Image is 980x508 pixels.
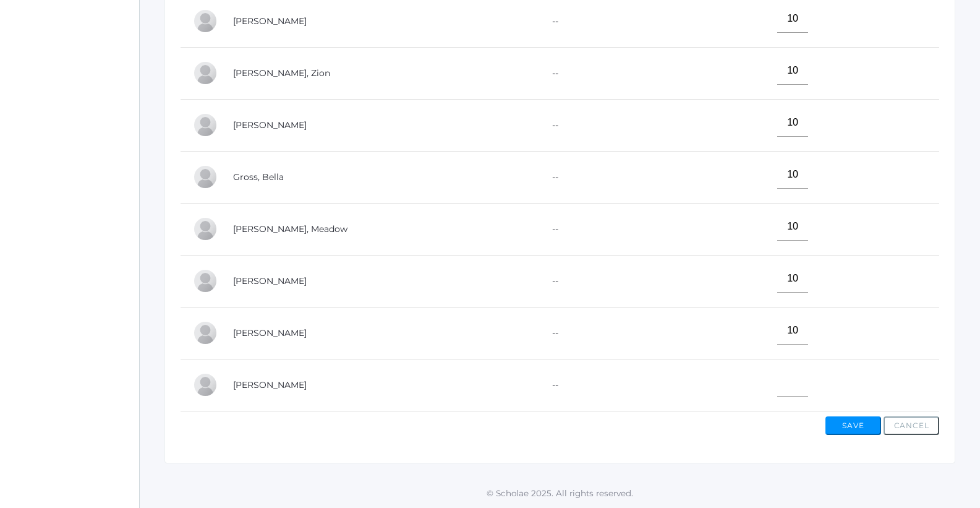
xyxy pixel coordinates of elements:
[193,372,218,397] div: Hunter Zingerman
[193,113,218,137] div: Carter Glendening
[233,223,347,235] a: [PERSON_NAME], Meadow
[140,487,980,499] p: © Scholae 2025. All rights reserved.
[465,47,637,99] td: --
[233,67,330,79] a: [PERSON_NAME], Zion
[233,15,307,27] a: [PERSON_NAME]
[193,269,218,293] div: Jack McKenzie
[193,165,218,189] div: Bella Gross
[465,255,637,307] td: --
[825,416,881,435] button: Save
[193,9,218,33] div: Josie Bassett
[465,99,637,151] td: --
[193,61,218,85] div: Zion Davenport
[233,327,307,338] a: [PERSON_NAME]
[233,171,284,183] a: Gross, Bella
[465,307,637,359] td: --
[233,275,307,286] a: [PERSON_NAME]
[465,203,637,255] td: --
[465,359,637,411] td: --
[193,321,218,345] div: Danielle Newcombe
[465,151,637,203] td: --
[193,217,218,241] div: Meadow Lawler
[233,119,307,131] a: [PERSON_NAME]
[233,379,307,390] a: [PERSON_NAME]
[884,416,939,435] button: Cancel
